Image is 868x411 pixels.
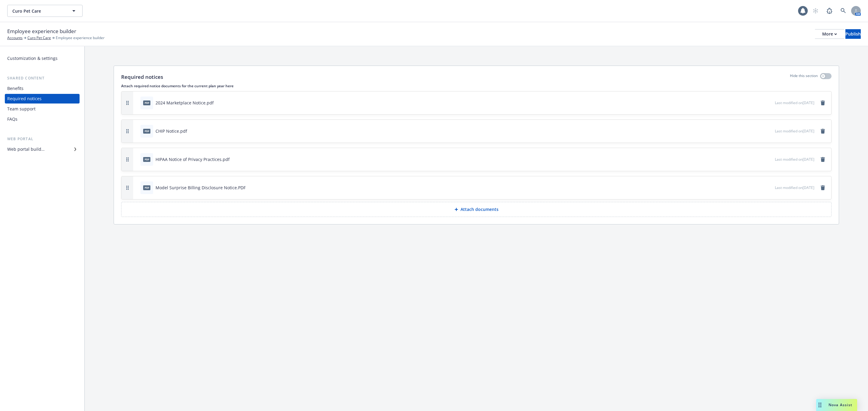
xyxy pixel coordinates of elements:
button: Curo Pet Care [7,5,83,17]
button: preview file [767,128,772,134]
a: Accounts [7,35,23,41]
div: Drag to move [816,399,824,411]
span: PDF [143,185,150,190]
div: Customization & settings [7,54,58,63]
div: Model Surprise Billing Disclosure Notice.PDF [156,184,246,191]
button: download file [757,184,762,191]
a: FAQs [5,114,80,124]
span: Curo Pet Care [12,8,64,14]
a: Report a Bug [823,5,835,17]
div: More [822,29,837,39]
span: pdf [143,157,150,162]
button: preview file [767,100,772,106]
div: 2024 Marketplace Notice.pdf [156,100,214,106]
p: Required notices [121,73,163,81]
div: Shared content [5,75,80,81]
a: remove [819,99,826,107]
div: CHIP Notice.pdf [156,128,187,134]
a: Search [837,5,849,17]
button: preview file [767,184,772,191]
a: Web portal builder [5,144,80,154]
span: Employee experience builder [56,35,105,41]
span: Last modified on [DATE] [775,128,814,134]
button: preview file [767,156,772,162]
div: Team support [7,104,36,114]
a: Team support [5,104,80,114]
span: pdf [143,129,150,133]
span: Last modified on [DATE] [775,185,814,190]
span: Last modified on [DATE] [775,157,814,162]
span: Employee experience builder [7,27,76,35]
a: Start snowing [810,5,822,17]
div: Benefits [7,84,24,93]
a: Customization & settings [5,54,80,63]
button: download file [757,100,762,106]
button: download file [757,156,762,162]
div: FAQs [7,114,17,124]
span: pdf [143,100,150,105]
button: Nova Assist [816,399,857,411]
button: More [815,29,844,39]
div: Web portal [5,136,80,142]
div: Web portal builder [7,144,45,154]
div: HIPAA Notice of Privacy Practices.pdf [156,156,230,162]
p: Attach documents [461,206,498,212]
p: Hide this section [790,73,818,81]
span: Last modified on [DATE] [775,100,814,105]
button: Attach documents [121,202,832,217]
button: Publish [845,29,861,39]
div: Required notices [7,94,42,104]
button: download file [757,128,762,134]
span: Nova Assist [829,402,852,407]
a: remove [819,156,826,163]
a: Benefits [5,84,80,93]
a: remove [819,184,826,191]
a: remove [819,128,826,135]
div: Publish [845,29,861,39]
a: Curo Pet Care [27,35,51,41]
p: Attach required notice documents for the current plan year here [121,83,832,88]
a: Required notices [5,94,80,104]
